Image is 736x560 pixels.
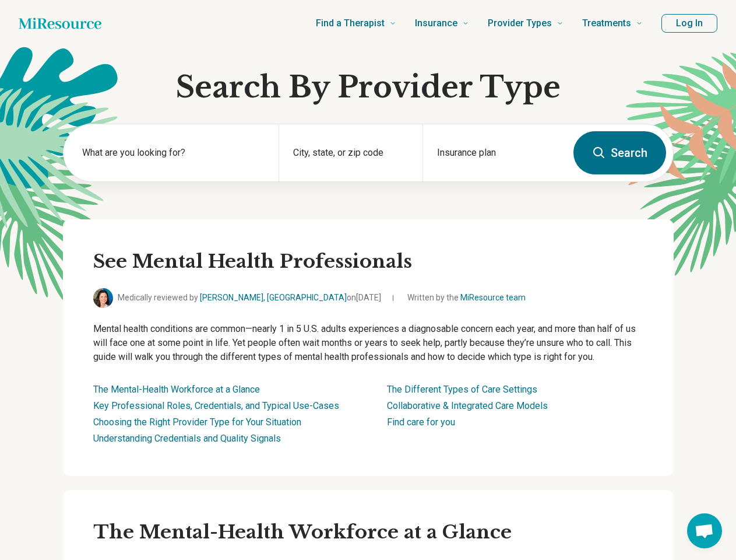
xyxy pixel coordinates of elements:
[316,15,385,32] span: Find a Therapist
[387,384,537,395] a: The Different Types of Care Settings
[118,292,381,304] span: Medically reviewed by
[387,416,455,428] a: Find care for you
[407,292,526,304] span: Written by the
[82,146,265,160] label: What are you looking for?
[93,433,281,444] a: Understanding Credentials and Quality Signals
[582,15,631,32] span: Treatments
[19,12,101,35] a: Home page
[93,384,260,395] a: The Mental-Health Workforce at a Glance
[687,513,722,548] a: Open chat
[93,520,643,545] h3: The Mental-Health Workforce at a Glance
[93,250,643,274] h2: See Mental Health Professionals
[661,14,717,33] button: Log In
[415,15,457,32] span: Insurance
[93,416,301,428] a: Choosing the Right Provider Type for Your Situation
[93,400,339,411] a: Key Professional Roles, Credentials, and Typical Use-Cases
[63,70,674,105] h1: Search By Provider Type
[460,293,526,302] a: MiResource team
[200,293,347,302] a: [PERSON_NAME], [GEOGRAPHIC_DATA]
[387,400,548,411] a: Collaborative & Integrated Care Models
[347,293,381,302] span: on [DATE]
[93,322,643,364] p: Mental health conditions are common—nearly 1 in 5 U.S. adults experiences a diagnosable concern e...
[488,15,552,32] span: Provider Types
[573,131,666,174] button: Search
